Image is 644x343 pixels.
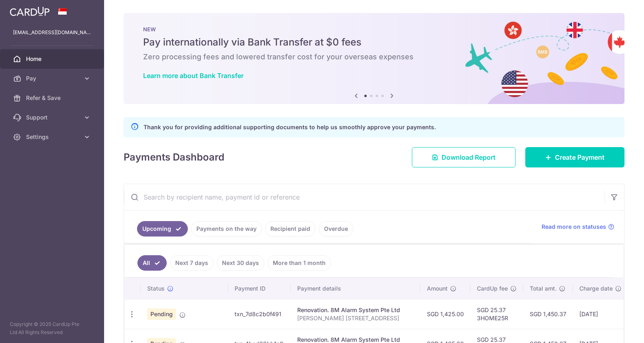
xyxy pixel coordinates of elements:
[530,284,557,293] span: Total amt.
[144,122,436,132] p: Thank you for providing additional supporting documents to help us smoothly approve your payments.
[124,150,224,165] h4: Payments Dashboard
[191,221,262,237] a: Payments on the way
[268,255,331,271] a: More than 1 month
[291,278,420,299] th: Payment details
[124,184,605,210] input: Search by recipient name, payment id or reference
[143,52,605,62] h6: Zero processing fees and lowered transfer cost for your overseas expenses
[137,255,167,271] a: All
[13,28,91,37] p: [EMAIL_ADDRESS][DOMAIN_NAME]
[477,284,508,293] span: CardUp fee
[427,284,448,293] span: Amount
[26,94,80,102] span: Refer & Save
[579,284,613,293] span: Charge date
[26,133,80,141] span: Settings
[297,306,414,314] div: Renovation. 8M Alarm System Pte Ltd
[297,314,414,322] p: [PERSON_NAME] [STREET_ADDRESS]
[26,55,80,63] span: Home
[592,319,636,339] iframe: Opens a widget where you can find more information
[573,299,628,329] td: [DATE]
[147,284,165,293] span: Status
[470,299,523,329] td: SGD 25.37 3HOME25R
[265,221,315,237] a: Recipient paid
[442,152,496,162] span: Download Report
[26,74,80,82] span: Pay
[217,255,264,271] a: Next 30 days
[319,221,353,237] a: Overdue
[124,13,624,104] img: Bank transfer banner
[143,72,244,80] a: Learn more about Bank Transfer
[525,147,624,167] a: Create Payment
[137,221,188,237] a: Upcoming
[542,223,614,231] a: Read more on statuses
[143,36,605,49] h5: Pay internationally via Bank Transfer at $0 fees
[10,7,50,16] img: CardUp
[26,113,80,122] span: Support
[228,299,291,329] td: txn_7d8c2b0f491
[542,223,606,231] span: Read more on statuses
[228,278,291,299] th: Payment ID
[170,255,213,271] a: Next 7 days
[143,26,605,33] p: NEW
[555,152,605,162] span: Create Payment
[412,147,516,167] a: Download Report
[420,299,470,329] td: SGD 1,425.00
[523,299,573,329] td: SGD 1,450.37
[147,308,176,320] span: Pending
